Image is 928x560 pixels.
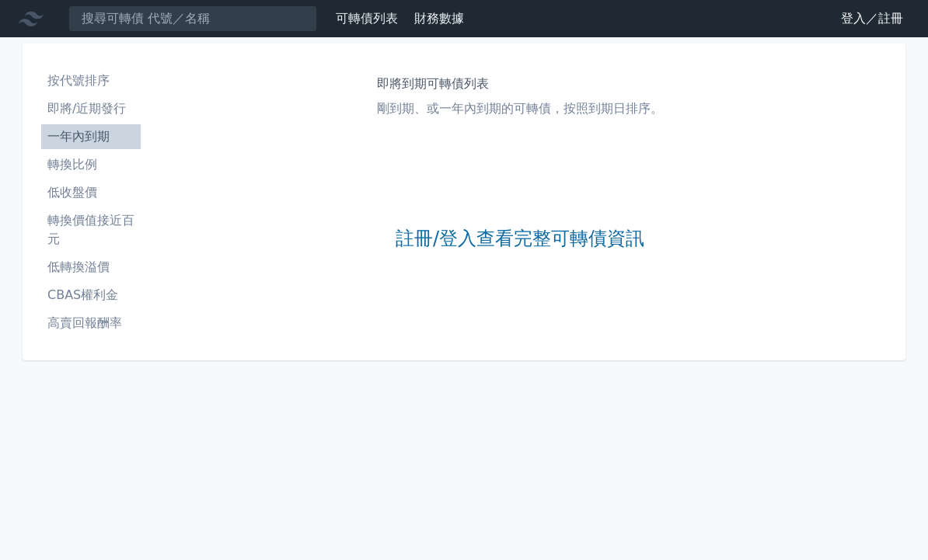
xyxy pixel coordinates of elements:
a: 財務數據 [414,11,464,26]
a: 可轉債列表 [336,11,398,26]
li: 低收盤價 [41,183,141,202]
li: 轉換比例 [41,155,141,174]
li: 轉換價值接近百元 [41,211,141,249]
a: 低收盤價 [41,180,141,205]
a: 按代號排序 [41,68,141,93]
li: 高賣回報酬率 [41,314,141,332]
a: 登入／註冊 [829,6,916,31]
a: 高賣回報酬率 [41,311,141,336]
h1: 即將到期可轉債列表 [377,75,663,93]
a: 轉換價值接近百元 [41,208,141,252]
li: CBAS權利金 [41,286,141,304]
a: 一年內到期 [41,124,141,149]
a: 註冊/登入查看完整可轉債資訊 [396,227,644,252]
li: 一年內到期 [41,127,141,146]
input: 搜尋可轉債 代號／名稱 [68,5,317,32]
a: 低轉換溢價 [41,255,141,280]
li: 按代號排序 [41,71,141,90]
li: 即將/近期發行 [41,99,141,118]
a: 轉換比例 [41,152,141,177]
a: 即將/近期發行 [41,96,141,121]
li: 低轉換溢價 [41,258,141,277]
p: 剛到期、或一年內到期的可轉債，按照到期日排序。 [377,99,663,118]
a: CBAS權利金 [41,283,141,308]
